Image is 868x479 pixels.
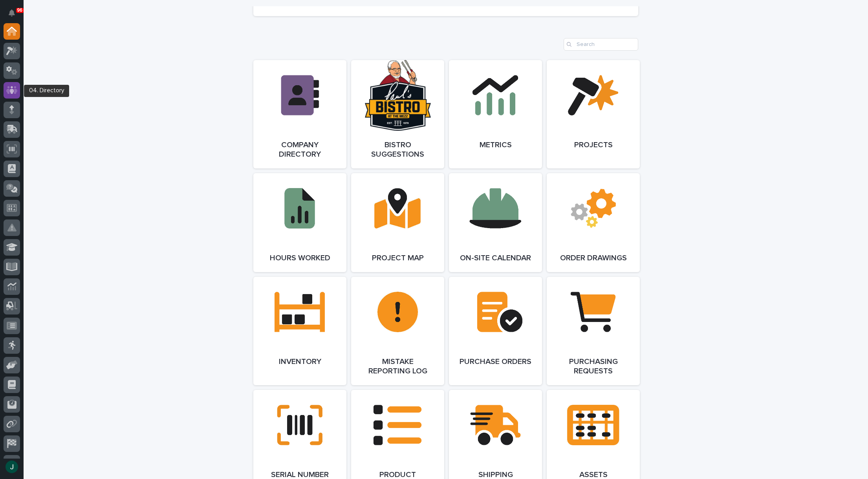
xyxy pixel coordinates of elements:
[449,277,542,385] a: Purchase Orders
[351,60,444,168] a: Bistro Suggestions
[449,60,542,168] a: Metrics
[253,173,346,272] a: Hours Worked
[253,60,346,168] a: Company Directory
[564,38,638,51] input: Search
[17,7,22,13] p: 96
[10,9,20,22] div: Notifications96
[547,60,640,168] a: Projects
[547,173,640,272] a: Order Drawings
[449,173,542,272] a: On-Site Calendar
[253,277,346,385] a: Inventory
[4,5,20,21] button: Notifications
[351,173,444,272] a: Project Map
[547,277,640,385] a: Purchasing Requests
[4,459,20,475] button: users-avatar
[351,277,444,385] a: Mistake Reporting Log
